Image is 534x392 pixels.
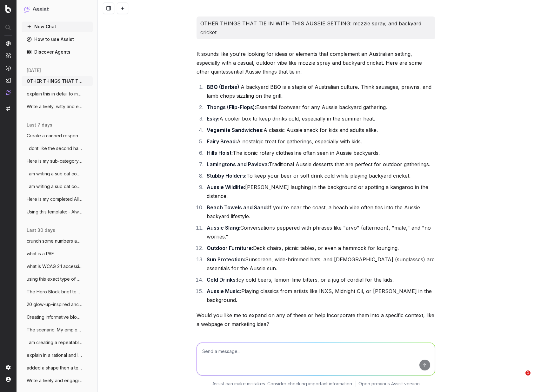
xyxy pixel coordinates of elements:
span: crunch some numbers and gather data to g [27,238,83,244]
strong: Aussie Slang: [207,225,240,231]
li: Sunscreen, wide-brimmed hats, and [DEMOGRAPHIC_DATA] (sunglasses) are essentials for the Aussie sun. [205,255,435,273]
button: I am creating a repeatable prompt to gen [22,337,93,348]
p: Would you like me to expand on any of these or help incorporate them into a specific context, lik... [197,311,435,329]
button: The Hero Block brief template Engaging [22,287,93,297]
strong: Aussie Music: [207,288,241,294]
span: [DATE] [27,67,41,74]
strong: Cold Drinks: [207,277,237,283]
button: I dont like the second half of this sent [22,143,93,154]
li: Deck chairs, picnic tables, or even a hammock for lounging. [205,244,435,252]
strong: Outdoor Furniture: [207,245,253,251]
img: Activation [6,65,11,71]
button: 20 glow-up–inspired anchor text lines fo [22,299,93,310]
button: I am writing a sub cat content creation [22,181,93,192]
span: 1 [525,370,531,376]
strong: Lamingtons and Pavlova: [207,161,269,167]
span: I am creating a repeatable prompt to gen [27,339,83,346]
li: To keep your beer or soft drink cold while playing backyard cricket. [205,171,435,180]
button: Create a canned response from online fra [22,131,93,141]
strong: Thongs (Flip-Flops): [207,104,256,110]
button: crunch some numbers and gather data to g [22,236,93,246]
span: explain in a rational and logical manner [27,352,83,358]
button: explain this in detail to me (ecommerce [22,89,93,99]
span: what is a PAF [27,251,54,257]
strong: BBQ (Barbie): [207,84,241,90]
button: Creating informative block (of this leng [22,312,93,322]
span: Write a lively and engaging metadescript [27,377,83,384]
span: The scenario: My employee is on to a sec [27,327,83,333]
p: OTHER THINGS THAT TIE IN WITH THIS AUSSIE SETTING: mozzie spray, and backyard cricket [200,19,431,37]
span: Using this template: - Always use simple [27,209,83,215]
li: The iconic rotary clothesline often seen in Aussie backyards. [205,148,435,157]
button: The scenario: My employee is on to a sec [22,325,93,335]
button: using this exact type of content templat [22,274,93,284]
span: 20 glow-up–inspired anchor text lines fo [27,301,83,308]
button: Assist [24,5,90,14]
button: OTHER THINGS THAT TIE IN WITH THIS AUSSI [22,76,93,86]
li: Essential footwear for any Aussie backyard gathering. [205,103,435,112]
li: A cooler box to keep drinks cold, especially in the summer heat. [205,114,435,123]
span: I am writing a sub cat content creation [27,171,83,177]
p: It sounds like you're looking for ideas or elements that complement an Australian setting, especi... [197,49,435,76]
li: Icy cold beers, lemon-lime bitters, or a jug of cordial for the kids. [205,275,435,284]
span: Write a lively, witty and engaging meta [27,103,83,110]
span: last 30 days [27,227,55,233]
span: Creating informative block (of this leng [27,314,83,320]
button: Using this template: - Always use simple [22,207,93,217]
span: Here is my completed All BBQs content pa [27,196,83,202]
li: If you're near the coast, a beach vibe often ties into the Aussie backyard lifestyle. [205,203,435,221]
span: using this exact type of content templat [27,276,83,282]
img: Botify logo [5,5,11,13]
img: My account [6,377,11,382]
button: explain in a rational and logical manner [22,350,93,360]
button: New Chat [22,22,93,32]
span: last 7 days [27,122,52,128]
span: what is WCAG 2.1 accessibility requireme [27,263,83,270]
span: The Hero Block brief template Engaging [27,289,83,295]
strong: Aussie Wildlife: [207,184,245,190]
button: Write a lively, witty and engaging meta [22,101,93,112]
a: Discover Agents [22,47,93,57]
li: A backyard BBQ is a staple of Australian culture. Think sausages, prawns, and lamb chops sizzling... [205,82,435,100]
strong: Stubby Holders: [207,173,246,179]
li: [PERSON_NAME] laughing in the background or spotting a kangaroo in the distance. [205,183,435,200]
a: How to use Assist [22,34,93,44]
button: Here is my sub-category content brief fo [22,156,93,166]
strong: Sun Protection: [207,256,245,263]
span: Here is my sub-category content brief fo [27,158,83,164]
li: A classic Aussie snack for kids and adults alike. [205,126,435,134]
button: Here is my completed All BBQs content pa [22,194,93,204]
button: I am writing a sub cat content creation [22,169,93,179]
span: Create a canned response from online fra [27,133,83,139]
button: what is WCAG 2.1 accessibility requireme [22,261,93,271]
button: Write a lively and engaging metadescript [22,376,93,386]
li: Playing classics from artists like INXS, Midnight Oil, or [PERSON_NAME] in the background. [205,287,435,304]
li: A nostalgic treat for gatherings, especially with kids. [205,137,435,146]
li: Traditional Aussie desserts that are perfect for outdoor gatherings. [205,160,435,169]
p: Assist can make mistakes. Consider checking important information. [212,381,353,387]
strong: Hills Hoist: [207,150,233,156]
iframe: Intercom live chat [512,370,528,386]
strong: Esky: [207,115,219,122]
h1: Assist [32,5,49,14]
strong: Beach Towels and Sand: [207,204,268,211]
span: OTHER THINGS THAT TIE IN WITH THIS AUSSI [27,78,83,84]
strong: Vegemite Sandwiches: [207,127,264,133]
span: explain this in detail to me (ecommerce [27,91,83,97]
img: Assist [6,90,11,95]
li: Conversations peppered with phrases like "arvo" (afternoon), "mate," and "no worries." [205,223,435,241]
img: Analytics [6,41,11,46]
button: what is a PAF [22,249,93,259]
strong: Fairy Bread: [207,138,237,145]
span: I dont like the second half of this sent [27,145,83,152]
img: Intelligence [6,53,11,58]
span: I am writing a sub cat content creation [27,183,83,190]
img: Assist [24,6,30,12]
img: Setting [6,365,11,370]
span: added a shape then a text box within on [27,365,83,371]
button: added a shape then a text box within on [22,363,93,373]
img: Studio [6,78,11,83]
a: Open previous Assist version [358,381,420,387]
img: Switch project [6,106,10,111]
